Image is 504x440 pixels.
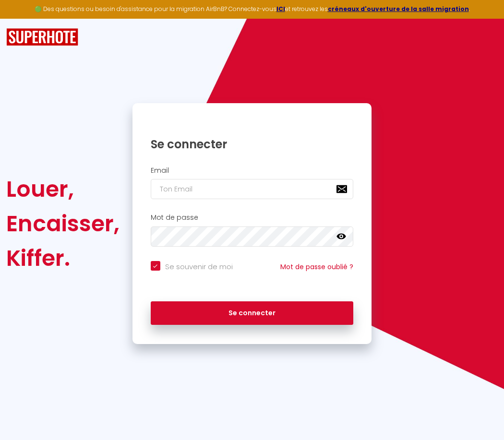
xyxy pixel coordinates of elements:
h2: Email [151,166,354,175]
div: Encaisser, [6,206,120,241]
div: Kiffer. [6,241,120,275]
a: ICI [276,5,285,13]
a: Mot de passe oublié ? [280,262,353,272]
img: SuperHote logo [6,28,78,46]
input: Ton Email [151,179,354,199]
a: créneaux d'ouverture de la salle migration [328,5,469,13]
button: Se connecter [151,301,354,325]
h1: Se connecter [151,137,354,152]
div: Louer, [6,172,120,206]
h2: Mot de passe [151,214,354,222]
